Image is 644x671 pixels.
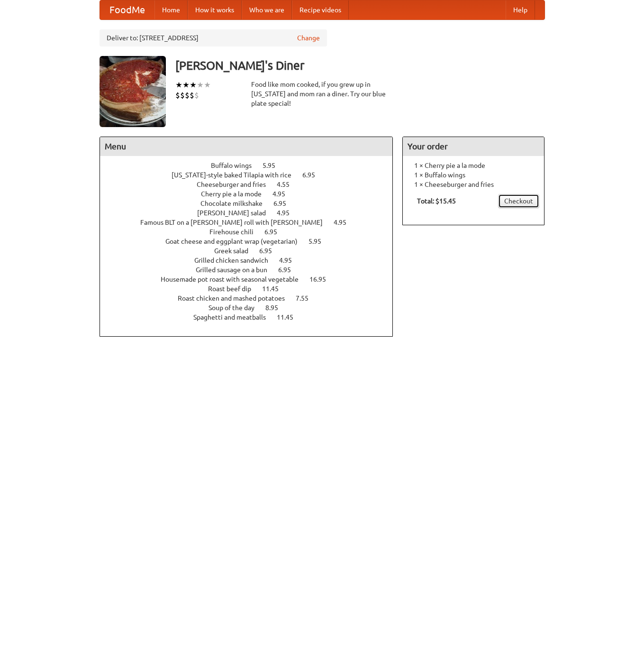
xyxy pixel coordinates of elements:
span: Soup of the day [209,304,264,312]
a: Cherry pie a la mode 4.95 [201,190,303,198]
li: ★ [204,80,211,90]
h4: Menu [100,137,393,156]
b: Total: $15.45 [417,197,456,205]
span: 4.95 [272,190,295,198]
span: Roast beef dip [208,285,261,293]
li: $ [185,90,190,101]
span: [US_STATE]-style baked Tilapia with rice [172,171,301,179]
a: Famous BLT on a [PERSON_NAME] roll with [PERSON_NAME] 4.95 [140,219,364,226]
li: ★ [182,80,190,90]
a: Home [154,0,188,19]
div: Food like mom cooked, if you grew up in [US_STATE] and mom ran a diner. Try our blue plate special! [251,80,393,108]
span: 11.45 [277,313,303,321]
span: 6.95 [278,266,300,274]
li: $ [175,90,180,101]
a: Roast beef dip 11.45 [208,285,296,293]
li: $ [194,90,199,101]
span: 6.95 [259,247,281,255]
a: [US_STATE]-style baked Tilapia with rice 6.95 [172,171,333,179]
span: 5.95 [263,162,285,169]
span: Greek salad [214,247,258,255]
span: [PERSON_NAME] salad [197,209,275,217]
a: Greek salad 6.95 [214,247,290,255]
span: Roast chicken and mashed potatoes [178,294,294,302]
span: 4.95 [277,209,299,217]
li: 1 × Cheeseburger and fries [408,180,539,189]
a: Change [297,33,320,43]
a: [PERSON_NAME] salad 4.95 [197,209,307,217]
a: Recipe videos [292,0,349,19]
li: $ [180,90,185,101]
a: Grilled sausage on a bun 6.95 [196,266,308,274]
div: Deliver to: [STREET_ADDRESS] [100,29,327,46]
a: Buffalo wings 5.95 [211,162,293,169]
li: ★ [197,80,204,90]
a: Checkout [498,194,539,208]
a: Spaghetti and meatballs 11.45 [193,313,311,321]
span: 4.95 [279,257,301,264]
span: Cherry pie a la mode [201,190,271,198]
span: 6.95 [273,200,296,207]
li: ★ [190,80,197,90]
span: 8.95 [265,304,288,312]
span: 6.95 [264,228,287,236]
a: Goat cheese and eggplant wrap (vegetarian) 5.95 [165,238,339,245]
li: $ [190,90,194,101]
span: Chocolate milkshake [200,200,272,207]
a: Help [506,0,535,19]
h3: [PERSON_NAME]'s Diner [175,56,545,75]
a: Chocolate milkshake 6.95 [200,200,304,207]
h4: Your order [403,137,544,156]
span: 4.55 [277,181,299,188]
li: 1 × Buffalo wings [408,170,539,180]
a: Grilled chicken sandwich 4.95 [194,257,309,264]
span: 5.95 [308,238,331,245]
li: ★ [175,80,182,90]
a: Soup of the day 8.95 [209,304,296,312]
span: 6.95 [302,171,325,179]
img: angular.jpg [100,56,166,127]
span: 11.45 [262,285,288,293]
a: FoodMe [100,0,154,19]
a: Who we are [242,0,292,19]
span: Housemade pot roast with seasonal vegetable [161,276,308,283]
span: 16.95 [309,276,336,283]
a: Roast chicken and mashed potatoes 7.55 [178,294,326,302]
li: 1 × Cherry pie a la mode [408,161,539,170]
span: Goat cheese and eggplant wrap (vegetarian) [165,238,307,245]
span: 7.55 [296,294,318,302]
span: Grilled chicken sandwich [194,257,278,264]
span: Cheeseburger and fries [197,181,275,188]
a: How it works [188,0,242,19]
span: 4.95 [334,219,356,226]
a: Cheeseburger and fries 4.55 [197,181,307,188]
a: Housemade pot roast with seasonal vegetable 16.95 [161,276,344,283]
span: Spaghetti and meatballs [193,313,275,321]
span: Grilled sausage on a bun [196,266,277,274]
a: Firehouse chili 6.95 [209,228,295,236]
span: Buffalo wings [211,162,261,169]
span: Firehouse chili [209,228,263,236]
span: Famous BLT on a [PERSON_NAME] roll with [PERSON_NAME] [140,219,332,226]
